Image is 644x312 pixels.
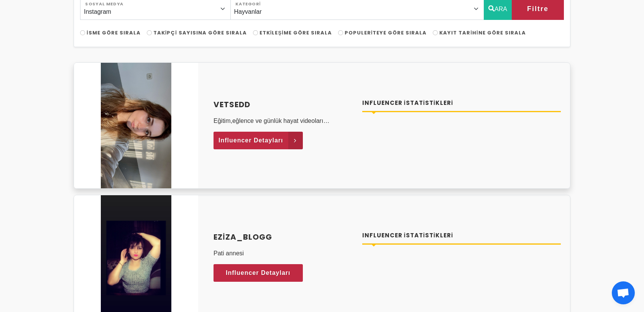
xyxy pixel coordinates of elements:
[80,30,85,35] input: İsme Göre Sırala
[153,29,247,36] span: Takipçi Sayısına Göre Sırala
[87,29,141,36] span: İsme Göre Sırala
[214,231,353,243] a: eziza_blogg
[253,30,258,35] input: Etkileşime Göre Sırala
[338,30,343,35] input: Populeriteye Göre Sırala
[362,231,561,240] h4: Influencer İstatistikleri
[214,264,303,282] a: Influencer Detayları
[214,132,303,149] a: Influencer Detayları
[214,249,353,258] p: Pati annesi
[214,99,353,110] a: vetsedd
[219,135,283,146] span: Influencer Detayları
[433,30,438,35] input: Kayıt Tarihine Göre Sırala
[260,29,332,36] span: Etkileşime Göre Sırala
[527,2,549,15] span: Filtre
[214,116,353,126] p: Eğitim,eğlence ve günlük hayat videoları paylaşıyorum.Veteriner fakültesi hayatım,klinik zamanlar...
[612,281,635,304] div: Açık sohbet
[439,29,526,36] span: Kayıt Tarihine Göre Sırala
[147,30,152,35] input: Takipçi Sayısına Göre Sırala
[362,99,561,108] h4: Influencer İstatistikleri
[345,29,427,36] span: Populeriteye Göre Sırala
[226,267,291,279] span: Influencer Detayları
